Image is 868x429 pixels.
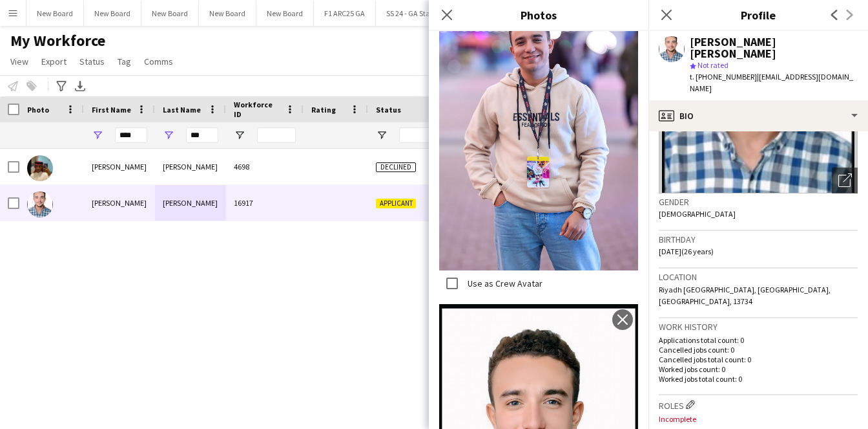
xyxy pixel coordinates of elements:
[256,1,314,26] button: New Board
[697,60,728,70] span: Not rated
[659,285,831,306] span: Riyadh [GEOGRAPHIC_DATA], [GEOGRAPHIC_DATA], [GEOGRAPHIC_DATA], 13734
[155,185,226,221] div: [PERSON_NAME]
[79,56,105,67] span: Status
[648,6,868,23] h3: Profile
[144,56,173,67] span: Comms
[659,374,858,384] p: Worked jobs total count: 0
[832,168,858,193] div: Open photos pop-in
[659,321,858,333] h3: Work history
[74,53,110,70] a: Status
[690,72,853,93] span: | [EMAIL_ADDRESS][DOMAIN_NAME]
[376,105,401,115] span: Status
[10,56,28,67] span: View
[376,1,446,26] button: SS 24 - GA Staff
[199,1,256,26] button: New Board
[659,364,858,374] p: Worked jobs count: 0
[659,355,858,364] p: Cancelled jobs total count: 0
[27,192,53,217] img: Omar Abu zaid
[10,31,105,50] span: My Workforce
[257,127,296,143] input: Workforce ID Filter Input
[72,78,88,94] app-action-btn: Export XLSX
[112,53,136,70] a: Tag
[26,1,84,26] button: New Board
[465,278,542,289] label: Use as Crew Avatar
[659,345,858,355] p: Cancelled jobs count: 0
[84,185,155,221] div: [PERSON_NAME]
[314,1,376,26] button: F1 ARC25 GA
[234,129,245,141] button: Open Filter Menu
[376,199,416,208] span: Applicant
[155,149,226,184] div: [PERSON_NAME]
[659,209,736,219] span: [DEMOGRAPHIC_DATA]
[163,129,174,141] button: Open Filter Menu
[92,105,131,115] span: First Name
[5,53,34,70] a: View
[659,196,858,208] h3: Gender
[115,127,147,143] input: First Name Filter Input
[648,100,868,131] div: Bio
[234,100,280,119] span: Workforce ID
[84,149,155,184] div: [PERSON_NAME]
[27,155,53,181] img: Omar Abu Ghaniyeh
[429,6,648,23] h3: Photos
[141,1,199,26] button: New Board
[659,271,858,283] h3: Location
[84,1,141,26] button: New Board
[27,105,49,115] span: Photo
[690,36,858,60] div: [PERSON_NAME] [PERSON_NAME]
[376,162,416,172] span: Declined
[92,129,103,141] button: Open Filter Menu
[54,78,69,94] app-action-btn: Advanced filters
[690,72,757,82] span: t. [PHONE_NUMBER]
[659,247,714,256] span: [DATE] (26 years)
[226,185,304,221] div: 16917
[118,56,131,67] span: Tag
[376,129,387,141] button: Open Filter Menu
[311,105,336,115] span: Rating
[659,234,858,245] h3: Birthday
[399,127,438,143] input: Status Filter Input
[36,53,72,70] a: Export
[139,53,178,70] a: Comms
[186,127,218,143] input: Last Name Filter Input
[226,149,304,184] div: 4698
[41,56,67,67] span: Export
[659,398,858,412] h3: Roles
[659,335,858,345] p: Applications total count: 0
[659,414,858,424] p: Incomplete
[163,105,201,115] span: Last Name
